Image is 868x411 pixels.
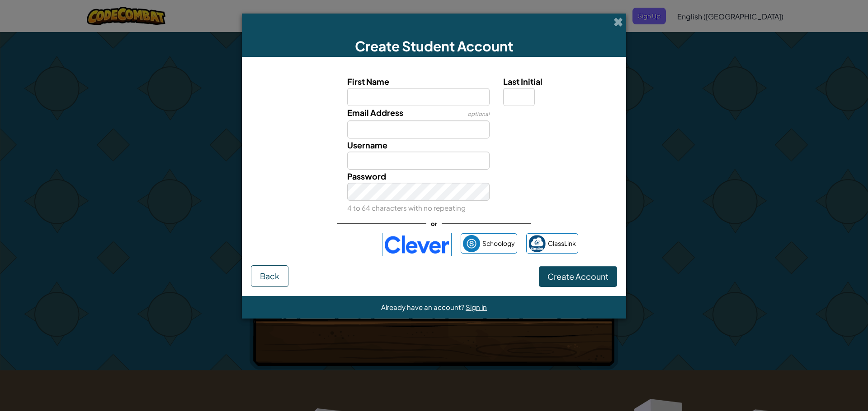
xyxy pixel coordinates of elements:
img: classlink-logo-small.png [528,235,546,252]
button: Back [251,265,288,287]
span: optional [467,111,490,117]
img: schoology.png [463,235,480,252]
span: Create Account [547,271,609,282]
a: Sign in [466,303,487,311]
span: Create Student Account [355,37,513,55]
span: Already have an account? [381,303,466,311]
span: Email Address [347,107,403,118]
img: clever-logo-blue.png [382,233,452,256]
span: Schoology [482,237,515,250]
button: Create Account [539,266,617,287]
iframe: Sign in with Google Button [285,235,377,254]
span: Password [347,171,386,181]
span: Back [260,271,279,281]
span: Username [347,140,387,150]
span: Last Initial [503,76,542,87]
small: 4 to 64 characters with no repeating [347,203,466,212]
span: ClassLink [548,237,576,250]
span: or [426,217,442,230]
span: First Name [347,76,389,87]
